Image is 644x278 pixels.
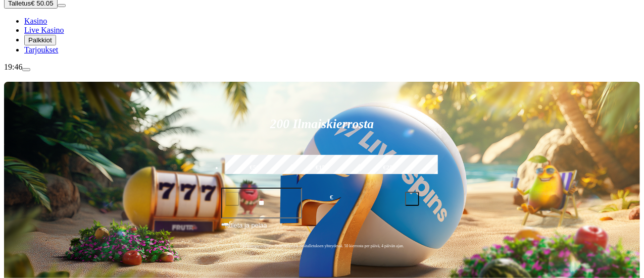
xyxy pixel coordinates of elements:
button: Palkkiot [24,35,56,45]
button: minus icon [225,192,239,206]
button: menu [58,4,66,7]
span: 19:46 [4,63,22,71]
span: Palkkiot [28,36,52,44]
a: Live Kasino [24,26,64,34]
span: € [229,219,232,226]
label: €250 [358,153,422,183]
nav: Main menu [4,17,640,54]
span: € [330,193,333,202]
button: Talleta ja pelaa [221,220,423,239]
button: plus icon [405,192,419,206]
span: Talleta ja pelaa [224,220,267,239]
button: menu [22,68,30,71]
a: Tarjoukset [24,45,58,54]
label: €50 [223,153,287,183]
label: €150 [290,153,354,183]
a: Kasino [24,17,47,25]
